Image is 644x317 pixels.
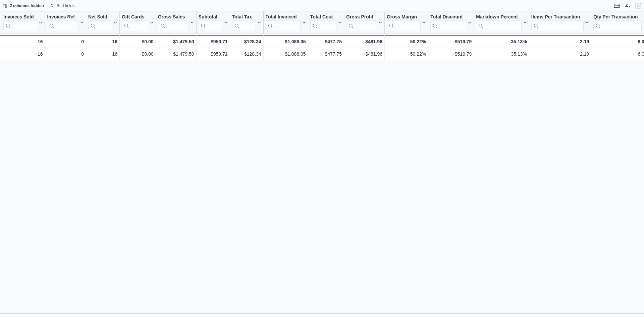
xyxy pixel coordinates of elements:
div: $959.71 [199,38,228,46]
button: Display options [624,2,632,10]
div: $0.00 [122,38,154,46]
div: $128.34 [232,38,261,46]
button: Exit fullscreen [634,2,642,10]
button: 2 columns hidden [0,2,47,10]
button: Sort fields [47,2,77,10]
span: 2 columns hidden [10,3,44,8]
button: Keyboard shortcuts [613,2,621,10]
div: 16 [3,38,43,46]
div: 35.13% [476,38,527,46]
div: 2.19 [531,38,589,46]
span: Sort fields [57,3,74,8]
div: $1,479.50 [158,38,194,46]
div: -$519.79 [430,38,472,46]
div: 0 [47,38,84,46]
div: $481.96 [346,38,382,46]
div: 50.22% [387,38,426,46]
div: 16 [88,38,117,46]
div: $1,088.05 [266,38,306,46]
div: $477.75 [310,38,342,46]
